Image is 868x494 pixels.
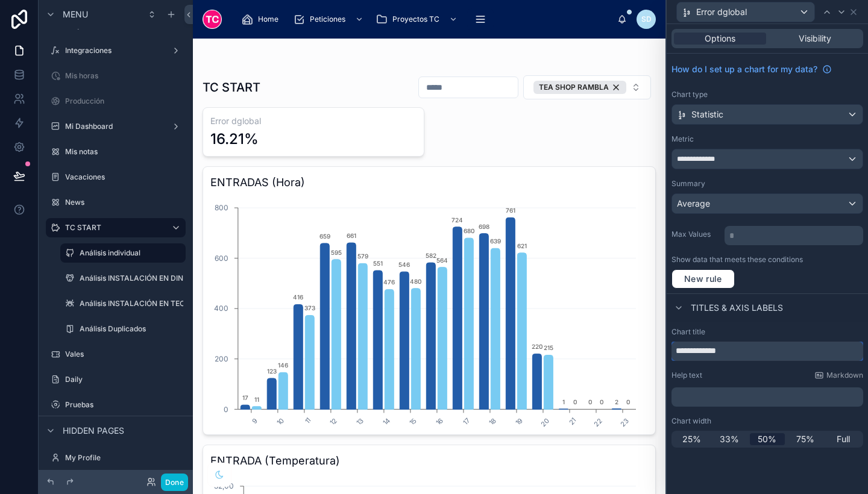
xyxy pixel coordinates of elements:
a: Análisis Duplicados [60,319,186,339]
label: Help text [671,370,702,380]
a: Daily [46,370,186,389]
span: SD [641,14,652,24]
a: Mi Dashboard [46,117,186,136]
div: scrollable content [725,224,863,245]
span: 33% [720,433,739,445]
span: Peticiones [310,14,345,24]
button: Error dglobal [676,2,815,22]
label: Daily [65,375,183,384]
a: Proyectos TC [372,8,464,30]
a: Peticiones [289,8,370,30]
a: Vacaciones [46,167,186,187]
a: Mis horas [46,66,186,86]
label: Mis horas [65,71,183,81]
span: Hidden pages [63,425,124,437]
span: Menu [63,8,88,20]
label: Summary [671,179,705,189]
a: TC START [46,218,186,237]
label: Análisis INSTALACIÓN EN DINTEL [80,274,197,283]
label: My Profile [65,453,183,463]
label: Pruebas [65,400,183,410]
a: Análisis INSTALACIÓN EN TECHO [60,294,186,313]
a: Markdown [814,370,863,380]
label: Vacaciones [65,172,183,182]
a: Análisis INSTALACIÓN EN DINTEL [60,269,186,288]
label: Metric [671,134,694,144]
label: Vales [65,349,183,359]
label: Integraciones [65,46,166,55]
label: Chart type [671,90,708,99]
a: How do I set up a chart for my data? [671,63,832,75]
label: News [65,198,183,207]
button: Statistic [671,104,863,125]
button: Average [671,193,863,214]
label: Producción [65,96,183,106]
label: Chart title [671,327,705,337]
label: TC START [65,223,162,233]
span: 75% [796,433,814,445]
a: Pruebas [46,395,186,414]
button: New rule [671,269,735,289]
span: New rule [679,274,727,284]
label: Análisis INSTALACIÓN EN TECHO [80,299,196,308]
label: Mis notas [65,147,183,157]
div: scrollable content [231,6,617,33]
span: Titles & Axis labels [691,302,783,314]
span: Statistic [691,108,723,120]
a: My Profile [46,448,186,467]
a: Vales [46,345,186,364]
label: Mi Dashboard [65,122,166,131]
a: News [46,193,186,212]
label: Chart width [671,416,711,426]
span: Average [677,198,710,210]
label: Show data that meets these conditions [671,255,803,264]
span: 25% [682,433,701,445]
a: Home [237,8,287,30]
a: Mis notas [46,142,186,161]
label: Análisis Duplicados [80,324,183,334]
button: Done [161,474,188,491]
img: App logo [203,10,222,29]
div: scrollable content [671,385,863,407]
span: Home [258,14,278,24]
span: Markdown [826,370,863,380]
label: Max Values [671,230,720,239]
span: Proyectos TC [392,14,439,24]
a: Integraciones [46,41,186,60]
span: Error dglobal [696,6,747,18]
span: 50% [758,433,776,445]
span: Options [705,33,735,45]
label: Análisis individual [80,248,178,258]
span: How do I set up a chart for my data? [671,63,817,75]
span: Visibility [799,33,831,45]
a: Análisis individual [60,243,186,263]
span: Full [837,433,850,445]
a: Producción [46,92,186,111]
